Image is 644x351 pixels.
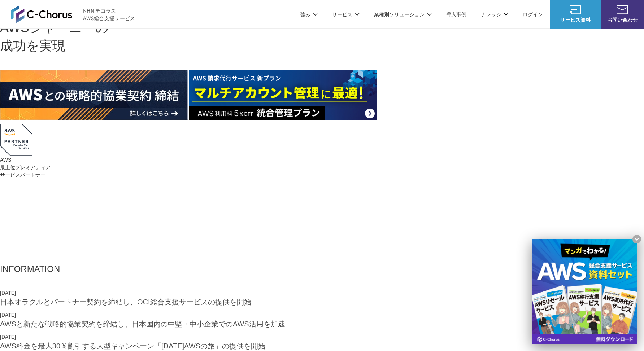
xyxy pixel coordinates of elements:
p: サービス [332,10,360,18]
a: ログイン [523,10,543,18]
img: AWS請求代行サービス 統合管理プラン [189,70,377,120]
a: 導入事例 [446,10,466,18]
a: AWS総合支援サービス C-Chorus NHN テコラスAWS総合支援サービス [11,5,135,23]
span: NHN テコラス AWS総合支援サービス [83,7,135,22]
p: ナレッジ [481,10,508,18]
img: AWS総合支援サービス C-Chorus [11,5,72,23]
img: AWS総合支援サービス C-Chorus サービス資料 [570,5,581,14]
img: お問い合わせ [617,5,628,14]
p: 強み [300,10,318,18]
span: サービス資料 [550,16,601,23]
span: お問い合わせ [601,16,644,23]
p: 業種別ソリューション [374,10,432,18]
